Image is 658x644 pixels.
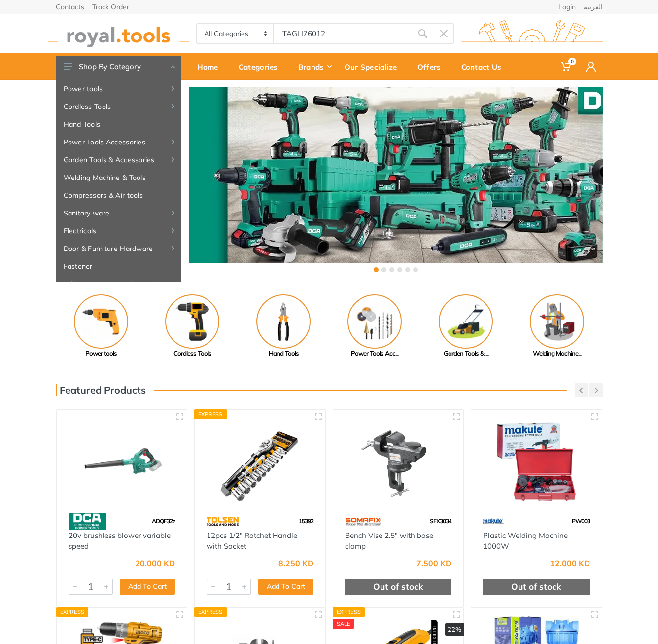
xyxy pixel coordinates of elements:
a: Categories [232,53,291,80]
button: Shop By Category [56,56,181,77]
div: Express [333,607,365,617]
a: Garden Tools & ... [420,294,512,358]
a: Power Tools Accessories [56,133,181,151]
div: 8.250 KD [278,559,313,567]
img: Royal Tools - Plastic Welding Machine 1000W [480,419,593,503]
a: Adhesive, Spray & Chemical [56,275,181,293]
span: PW003 [572,517,590,525]
div: SALE [333,619,354,629]
a: Garden Tools & Accessories [56,151,181,169]
a: Cordless Tools [147,294,238,358]
a: Home [190,53,232,80]
div: Our Specialize [338,56,411,77]
a: Power tools [56,80,181,98]
img: Royal Tools - 12pcs 1/2″ Ratchet Handle with Socket [204,419,316,503]
img: 60.webp [345,513,382,530]
a: Sanitary ware [56,204,181,222]
img: Royal - Garden Tools & Accessories [439,294,493,349]
a: Hand Tools [56,115,181,133]
img: Royal Tools - 20v brushless blower variable speed [66,419,178,503]
img: Royal - Power tools [74,294,128,349]
div: Express [194,607,227,617]
img: 58.webp [69,513,106,530]
div: Offers [411,56,454,77]
img: 64.webp [207,513,239,530]
div: Out of stock [345,579,452,595]
div: 20.000 KD [135,559,175,567]
img: royal.tools Logo [48,20,189,47]
img: Royal - Cordless Tools [165,294,219,349]
div: Out of stock [483,579,590,595]
a: 12pcs 1/2″ Ratchet Handle with Socket [207,531,297,551]
a: Compressors & Air tools [56,186,181,204]
div: Brands [291,56,338,77]
div: Cordless Tools [147,349,238,358]
button: Add To Cart [120,579,175,595]
img: Royal - Welding Machine & Tools [530,294,584,349]
a: Contacts [56,3,84,10]
img: Royal - Power Tools Accessories [347,294,402,349]
h3: Featured Products [56,384,146,396]
a: Plastic Welding Machine 1000W [483,531,568,551]
a: Door & Furniture Hardware [56,240,181,257]
span: 0 [568,58,576,65]
a: Hand Tools [238,294,329,358]
img: Royal - Hand Tools [256,294,311,349]
button: Add To Cart [258,579,313,595]
a: العربية [584,3,603,10]
a: Cordless Tools [56,98,181,115]
div: Welding Machine... [512,349,603,358]
div: Power tools [56,349,147,358]
img: 59.webp [483,513,504,530]
a: Electricals [56,222,181,240]
a: Offers [411,53,454,80]
a: 0 [554,53,579,80]
img: royal.tools Logo [461,20,603,47]
div: Home [190,56,232,77]
span: ADQF32z [152,517,175,525]
div: 7.500 KD [416,559,451,567]
img: Royal Tools - Bench Vise 2.5 [342,419,455,503]
div: Contact Us [454,56,515,77]
a: 20v brushless blower variable speed [69,531,171,551]
div: Express [56,607,89,617]
a: Power Tools Acc... [329,294,420,358]
a: Power tools [56,294,147,358]
a: Fastener [56,257,181,275]
a: Bench Vise 2.5" with base clamp [345,531,433,551]
div: 12.000 KD [550,559,590,567]
div: Power Tools Acc... [329,349,420,358]
a: Track Order [92,3,129,10]
a: Login [558,3,576,10]
div: 22% [445,623,464,637]
span: 15392 [299,517,313,525]
a: Welding Machine... [512,294,603,358]
input: Site search [274,23,412,44]
div: Garden Tools & ... [420,349,512,358]
a: Our Specialize [338,53,411,80]
select: Category [197,24,275,43]
div: Express [194,409,227,419]
a: Welding Machine & Tools [56,169,181,186]
a: Contact Us [454,53,515,80]
span: SFX3034 [430,517,451,525]
div: Categories [232,56,291,77]
div: Hand Tools [238,349,329,358]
